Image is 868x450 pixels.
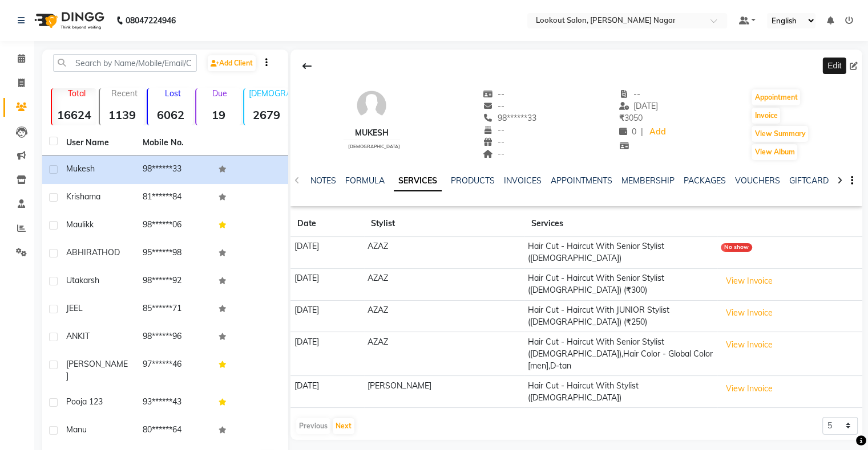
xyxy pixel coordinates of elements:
p: Due [199,88,241,99]
td: [PERSON_NAME] [364,376,524,408]
button: View Invoice [721,272,778,290]
span: JEEL [66,303,83,313]
span: -- [483,101,504,111]
span: -- [483,149,504,159]
span: krishama [66,191,100,202]
strong: 2679 [244,108,289,122]
b: 08047224946 [126,5,176,36]
td: [DATE] [290,237,364,269]
span: ABHI [66,247,86,257]
td: AZAZ [364,268,524,300]
span: [PERSON_NAME] [66,359,128,381]
a: Add Client [208,55,256,71]
a: MEMBERSHIP [621,175,675,186]
span: [DATE] [619,101,659,111]
a: GIFTCARDS [789,175,834,186]
td: [DATE] [290,332,364,376]
strong: 6062 [148,108,192,122]
div: Edit [823,58,846,74]
div: mukesh [344,127,400,139]
button: Next [333,418,354,434]
div: No show [721,243,752,252]
span: -- [483,137,504,147]
a: NOTES [310,175,336,186]
span: RATHOD [86,247,120,257]
button: View Invoice [721,304,778,322]
a: PACKAGES [684,175,726,186]
td: [DATE] [290,300,364,332]
div: Back to Client [295,55,319,77]
span: ANKIT [66,331,90,341]
span: mukesh [66,163,95,174]
td: Hair Cut - Haircut With Stylist ([DEMOGRAPHIC_DATA]) [524,376,717,408]
button: View Album [752,144,797,160]
strong: 16624 [52,108,96,122]
p: Total [56,88,96,99]
strong: 1139 [100,108,144,122]
td: Hair Cut - Haircut With Senior Stylist ([DEMOGRAPHIC_DATA]),Hair Color - Global Color [men],D-tan [524,332,717,376]
span: [DEMOGRAPHIC_DATA] [348,144,400,149]
button: View Invoice [721,380,778,398]
span: manu [66,424,87,435]
td: AZAZ [364,300,524,332]
input: Search by Name/Mobile/Email/Code [53,54,197,72]
th: Mobile No. [136,130,212,156]
span: ₹ [619,113,624,123]
span: utakarsh [66,275,99,285]
p: Lost [152,88,192,99]
td: [DATE] [290,268,364,300]
td: AZAZ [364,237,524,269]
th: Services [524,211,717,237]
a: PRODUCTS [451,175,495,186]
td: [DATE] [290,376,364,408]
button: Appointment [752,89,800,105]
span: 3050 [619,113,643,123]
td: AZAZ [364,332,524,376]
p: Recent [104,88,144,99]
a: SERVICES [394,171,442,191]
td: Hair Cut - Haircut With JUNIOR Stylist ([DEMOGRAPHIC_DATA]) (₹250) [524,300,717,332]
a: INVOICES [504,175,542,186]
p: [DEMOGRAPHIC_DATA] [249,88,289,99]
img: logo [29,5,107,36]
span: -- [619,89,641,99]
a: FORMULA [345,175,385,186]
a: VOUCHERS [735,175,780,186]
strong: 19 [196,108,241,122]
img: avatar [354,88,389,122]
button: View Summary [752,126,808,142]
span: | [641,126,643,138]
span: -- [483,125,504,135]
td: Hair Cut - Haircut With Senior Stylist ([DEMOGRAPHIC_DATA]) (₹300) [524,268,717,300]
a: Add [648,124,668,140]
th: User Name [59,130,136,156]
button: View Invoice [721,336,778,354]
button: Invoice [752,108,780,124]
span: -- [483,89,504,99]
span: Maulikk [66,219,94,230]
td: Hair Cut - Haircut With Senior Stylist ([DEMOGRAPHIC_DATA]) [524,237,717,269]
a: APPOINTMENTS [551,175,612,186]
span: pooja 123 [66,396,103,407]
th: Date [290,211,364,237]
th: Stylist [364,211,524,237]
span: 0 [619,126,636,137]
